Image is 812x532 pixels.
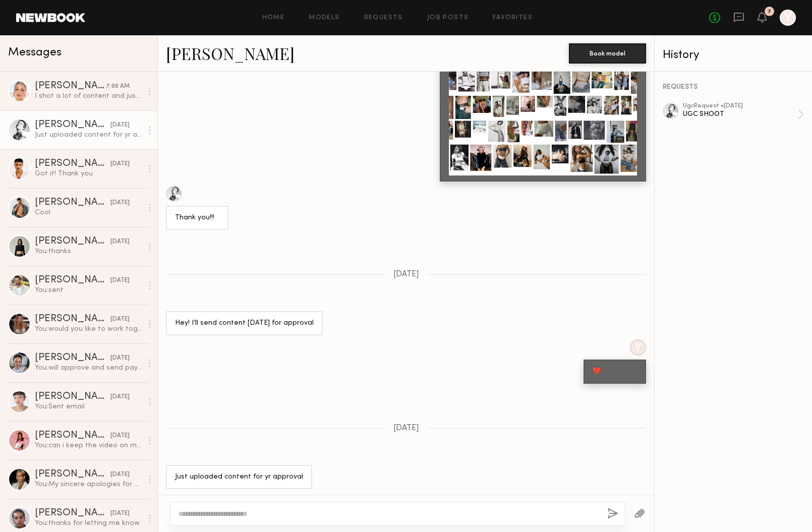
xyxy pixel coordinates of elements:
[110,392,130,402] div: [DATE]
[569,43,646,64] button: Book model
[110,237,130,247] div: [DATE]
[110,276,130,285] div: [DATE]
[35,518,142,528] div: You: thanks for letting me know
[35,353,110,363] div: [PERSON_NAME]
[35,285,142,295] div: You: sent
[110,159,130,169] div: [DATE]
[35,169,142,179] div: Got it! Thank you
[175,318,314,329] div: Hey! I’ll send content [DATE] for approval
[364,15,403,21] a: Requests
[683,103,798,109] div: ugc Request • [DATE]
[35,314,110,324] div: [PERSON_NAME]
[110,470,130,480] div: [DATE]
[35,130,142,140] div: Just uploaded content for yr approval
[35,392,110,402] div: [PERSON_NAME]
[663,49,804,61] div: History
[262,15,285,21] a: Home
[35,431,110,441] div: [PERSON_NAME]
[393,424,419,433] span: [DATE]
[683,109,798,119] div: UGC SHOOT
[35,402,142,411] div: You: Sent email
[35,324,142,334] div: You: would you like to work together ?
[106,82,130,91] div: 7:00 AM
[663,84,804,91] div: REQUESTS
[175,471,303,483] div: Just uploaded content for yr approval
[768,9,771,15] div: 7
[35,247,142,256] div: You: thanks
[110,431,130,441] div: [DATE]
[35,91,142,101] div: I shot a lot of content and just putting it all together right now
[110,353,130,363] div: [DATE]
[35,198,110,208] div: [PERSON_NAME]
[166,42,295,64] a: [PERSON_NAME]
[569,48,646,57] a: Book model
[683,103,804,126] a: ugcRequest •[DATE]UGC SHOOT
[35,81,106,91] div: [PERSON_NAME]
[35,508,110,518] div: [PERSON_NAME]
[35,441,142,450] div: You: can i keep the video on my iinstagram feed though ?
[35,120,110,130] div: [PERSON_NAME]
[427,15,469,21] a: Job Posts
[35,159,110,169] div: [PERSON_NAME]
[35,275,110,285] div: [PERSON_NAME]
[110,121,130,130] div: [DATE]
[493,15,533,21] a: Favorites
[309,15,339,21] a: Models
[35,480,142,489] div: You: My sincere apologies for my outrageously late response! Would you still like to work together?
[593,366,637,378] div: ❤️
[35,208,142,217] div: Cool
[35,363,142,373] div: You: will approve and send payment
[175,212,219,224] div: Thank you!!!
[35,237,110,247] div: [PERSON_NAME]
[780,10,796,26] a: Y
[110,509,130,518] div: [DATE]
[8,47,62,58] span: Messages
[110,198,130,208] div: [DATE]
[393,270,419,279] span: [DATE]
[110,315,130,324] div: [DATE]
[35,469,110,480] div: [PERSON_NAME]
